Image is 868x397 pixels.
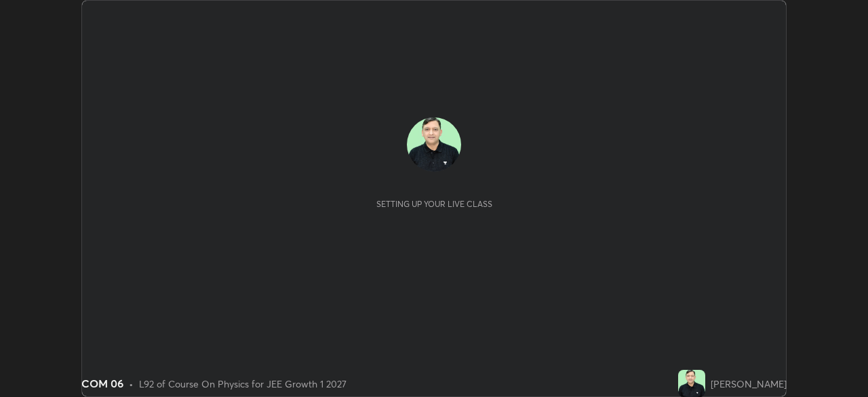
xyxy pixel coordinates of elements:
[376,199,492,209] div: Setting up your live class
[139,377,347,391] div: L92 of Course On Physics for JEE Growth 1 2027
[81,375,123,392] div: COM 06
[678,370,705,397] img: 2fdfe559f7d547ac9dedf23c2467b70e.jpg
[407,117,461,172] img: 2fdfe559f7d547ac9dedf23c2467b70e.jpg
[129,377,134,391] div: •
[711,377,787,391] div: [PERSON_NAME]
